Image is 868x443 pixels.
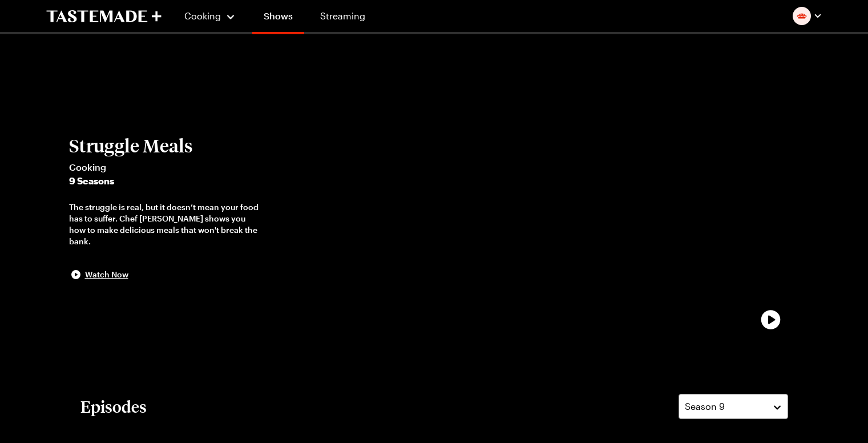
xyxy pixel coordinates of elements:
button: Struggle MealsCooking9 SeasonsThe struggle is real, but it doesn’t mean your food has to suffer. ... [69,135,262,281]
a: To Tastemade Home Page [46,10,162,23]
h2: Episodes [80,396,147,417]
img: Struggle Meals [273,69,800,348]
div: The struggle is real, but it doesn’t mean your food has to suffer. Chef [PERSON_NAME] shows you h... [69,202,262,247]
button: Profile picture [793,7,822,25]
img: Profile picture [793,7,811,25]
button: Season 9 [679,394,788,419]
span: 9 Seasons [69,174,262,188]
button: play trailer [273,69,800,348]
span: Watch Now [85,269,128,280]
button: Cooking [184,2,236,30]
a: Shows [252,2,304,34]
span: Cooking [184,10,221,21]
span: Season 9 [685,400,725,413]
span: Cooking [69,160,262,174]
h2: Struggle Meals [69,135,262,156]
